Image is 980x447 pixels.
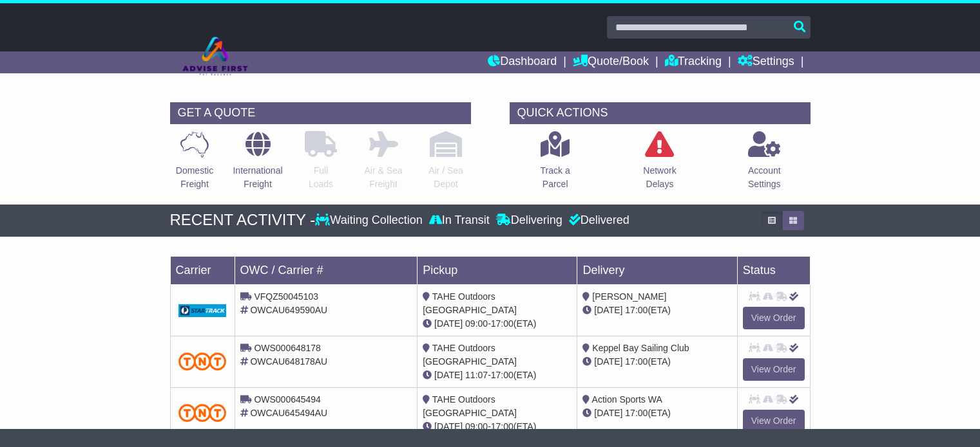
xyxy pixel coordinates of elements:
a: View Order [743,358,805,381]
td: Delivery [577,256,737,284]
span: 09:00 [465,318,488,329]
div: (ETA) [582,406,731,420]
p: Account Settings [748,164,781,191]
a: AccountSettings [747,131,782,198]
span: [DATE] [434,318,463,329]
p: Full Loads [305,164,337,191]
div: (ETA) [582,355,731,369]
span: 17:00 [625,305,648,315]
span: [PERSON_NAME] [592,291,666,302]
span: [DATE] [594,356,622,367]
p: Track a Parcel [541,164,570,191]
span: 17:00 [625,408,648,418]
span: TAHE Outdoors [GEOGRAPHIC_DATA] [423,291,517,315]
td: Status [737,256,810,284]
p: Network Delays [643,164,676,191]
span: [DATE] [434,370,463,380]
span: TAHE Outdoors [GEOGRAPHIC_DATA] [423,343,517,367]
span: OWCAU648178AU [250,356,327,367]
span: 11:07 [465,370,488,380]
a: Quote/Book [573,51,649,73]
a: Tracking [665,51,722,73]
td: OWC / Carrier # [235,256,418,284]
a: Track aParcel [540,131,571,198]
img: TNT_Domestic.png [178,352,227,370]
span: Action Sports WA [592,394,662,405]
a: Settings [738,51,794,73]
div: RECENT ACTIVITY - [170,211,316,230]
img: GetCarrierServiceDarkLogo [178,304,227,317]
div: Waiting Collection [315,214,425,228]
span: [DATE] [594,305,622,315]
td: Carrier [170,256,235,284]
span: 17:00 [625,356,648,367]
span: VFQZ50045103 [254,291,318,302]
a: DomesticFreight [175,131,214,198]
div: - (ETA) [423,420,572,433]
span: [DATE] [594,408,622,418]
span: TAHE Outdoors [GEOGRAPHIC_DATA] [423,394,517,418]
span: OWCAU649590AU [250,305,327,315]
div: - (ETA) [423,317,572,331]
img: TNT_Domestic.png [178,404,227,421]
div: Delivered [566,214,629,228]
span: OWCAU645494AU [250,408,327,418]
p: Domestic Freight [176,164,213,191]
a: View Order [743,307,805,329]
span: 17:00 [491,421,514,432]
p: Air / Sea Depot [428,164,463,191]
a: Dashboard [488,51,557,73]
a: InternationalFreight [232,131,283,198]
p: Air & Sea Freight [364,164,402,191]
span: 17:00 [491,318,514,329]
span: [DATE] [434,421,463,432]
span: 17:00 [491,370,514,380]
div: (ETA) [582,304,731,317]
div: QUICK ACTIONS [510,102,811,124]
div: - (ETA) [423,369,572,382]
a: View Order [743,410,805,432]
div: GET A QUOTE [170,102,471,124]
span: 09:00 [465,421,488,432]
span: Keppel Bay Sailing Club [592,343,689,353]
td: Pickup [418,256,577,284]
div: In Transit [426,214,493,228]
p: International Freight [233,164,282,191]
a: NetworkDelays [642,131,677,198]
span: OWS000648178 [254,343,321,353]
span: OWS000645494 [254,394,321,405]
div: Delivering [493,214,566,228]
